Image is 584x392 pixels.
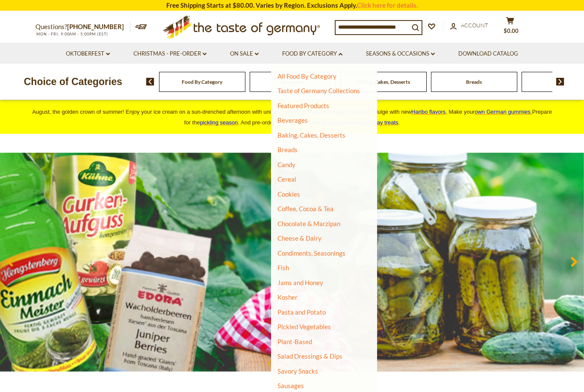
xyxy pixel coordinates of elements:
span: MON - FRI, 9:00AM - 5:00PM (EST) [35,32,108,36]
a: On Sale [230,49,259,59]
a: Plant-Based [277,338,312,345]
a: Fish [277,264,289,271]
a: Baking, Cakes, Desserts [357,79,410,85]
a: Kosher [277,293,298,301]
a: Salad Dressings & Dips [277,352,342,360]
a: Download Catalog [458,49,518,59]
img: previous arrow [146,78,154,85]
button: $0.00 [497,17,523,38]
a: Condiments, Seasonings [277,249,345,257]
a: Cheese & Dairy [277,234,321,242]
span: Account [461,22,488,29]
span: August, the golden crown of summer! Enjoy your ice cream on a sun-drenched afternoon with unique ... [32,109,552,126]
a: All Food By Category [277,72,336,80]
a: Jams and Honey [277,279,323,286]
a: Pickled Vegetables [277,323,331,330]
span: $0.00 [504,27,519,34]
a: Sausages [277,382,304,389]
a: Featured Products [277,102,329,109]
a: Beverages [277,116,308,124]
a: Pasta and Potato [277,308,326,316]
a: Click here for details. [357,1,418,9]
a: Breads [466,79,482,85]
a: Cereal [277,175,296,183]
a: Account [450,21,488,30]
a: Taste of Germany Collections [277,87,360,94]
a: Haribo flavors [411,109,445,115]
a: own German gummies. [475,109,532,115]
a: Chocolate & Marzipan [277,220,340,227]
a: Candy [277,161,295,168]
a: pickling season [200,119,238,126]
span: own German gummies [475,109,531,115]
a: Food By Category [282,49,342,59]
p: Questions? [35,21,130,32]
a: Breads [277,146,298,153]
a: Savory Snacks [277,367,318,375]
a: Oktoberfest [66,49,110,59]
a: Christmas - PRE-ORDER [133,49,206,59]
a: [PHONE_NUMBER] [67,23,124,30]
a: Cookies [277,190,300,198]
a: Food By Category [182,79,222,85]
a: Seasons & Occasions [366,49,435,59]
a: Baking, Cakes, Desserts [277,131,345,139]
a: Coffee, Cocoa & Tea [277,205,333,212]
img: next arrow [556,78,564,85]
